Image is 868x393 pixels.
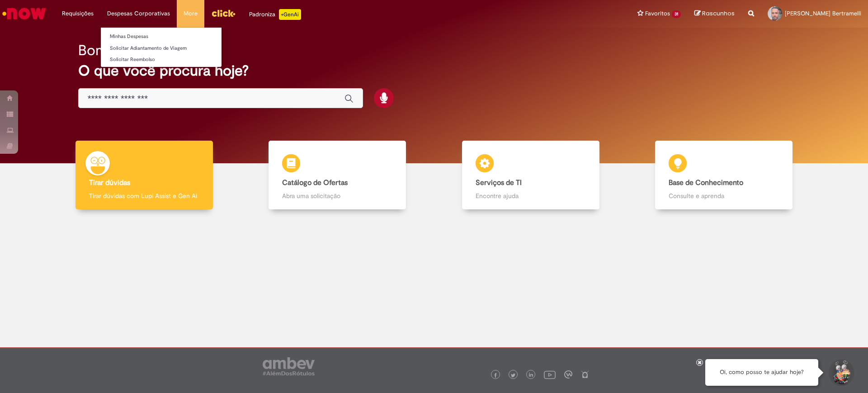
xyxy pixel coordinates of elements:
img: ServiceNow [1,5,47,23]
span: More [184,9,198,18]
b: Base de Conhecimento [669,178,743,187]
span: Rascunhos [702,9,735,18]
h2: Bom dia, Jefferson [78,43,200,58]
ul: Despesas Corporativas [100,27,222,67]
img: logo_footer_twitter.png [511,373,515,378]
img: logo_footer_linkedin.png [529,373,533,378]
a: Tirar dúvidas Tirar dúvidas com Lupi Assist e Gen Ai [47,141,241,210]
p: +GenAi [279,9,301,20]
img: logo_footer_youtube.png [544,369,556,380]
span: 31 [672,10,681,18]
span: [PERSON_NAME] Bertramelli [785,9,861,17]
b: Catálogo de Ofertas [282,178,348,187]
a: Serviços de TI Encontre ajuda [434,141,627,210]
a: Rascunhos [694,9,735,18]
a: Base de Conhecimento Consulte e aprenda [627,141,821,210]
a: Solicitar Reembolso [101,55,222,65]
span: Despesas Corporativas [107,9,170,18]
a: Solicitar Adiantamento de Viagem [101,43,222,53]
button: Iniciar Conversa de Suporte [827,359,854,386]
img: logo_footer_ambev_rotulo_gray.png [263,357,315,375]
img: click_logo_yellow_360x200.png [211,6,236,20]
span: Favoritos [645,9,670,18]
div: Oi, como posso te ajudar hoje? [705,359,818,386]
img: logo_footer_facebook.png [493,373,498,378]
a: Minhas Despesas [101,32,222,42]
p: Abra uma solicitação [282,191,392,200]
div: Padroniza [249,9,301,20]
img: logo_footer_workplace.png [564,370,572,379]
p: Encontre ajuda [476,191,586,200]
span: Requisições [62,9,94,18]
b: Tirar dúvidas [89,178,130,187]
img: logo_footer_naosei.png [581,370,589,379]
b: Serviços de TI [476,178,522,187]
p: Tirar dúvidas com Lupi Assist e Gen Ai [89,191,199,200]
p: Consulte e aprenda [669,191,779,200]
h2: O que você procura hoje? [78,63,790,79]
a: Catálogo de Ofertas Abra uma solicitação [241,141,434,210]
